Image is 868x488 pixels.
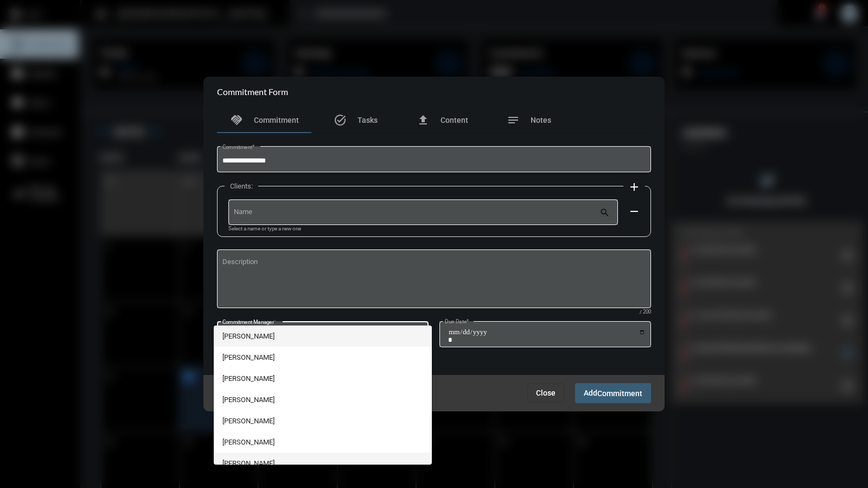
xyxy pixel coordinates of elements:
[222,431,424,453] span: [PERSON_NAME]
[222,368,424,389] span: [PERSON_NAME]
[222,389,424,410] span: [PERSON_NAME]
[222,347,424,368] span: [PERSON_NAME]
[222,326,424,347] span: [PERSON_NAME]
[222,453,424,474] span: [PERSON_NAME]
[222,410,424,431] span: [PERSON_NAME]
